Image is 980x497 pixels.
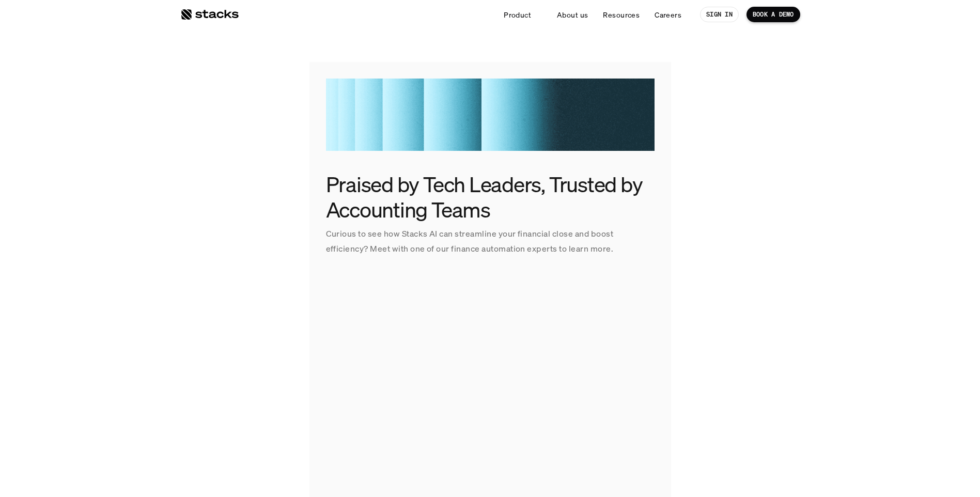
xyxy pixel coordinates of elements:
[706,11,733,18] p: SIGN IN
[557,9,588,20] p: About us
[326,172,655,222] h3: Praised by Tech Leaders, Trusted by Accounting Teams
[648,5,688,24] a: Careers
[655,9,681,20] p: Careers
[551,5,594,24] a: About us
[603,9,640,20] p: Resources
[326,226,655,256] p: Curious to see how Stacks AI can streamline your financial close and boost efficiency? Meet with ...
[700,7,739,22] a: SIGN IN
[753,11,794,18] p: BOOK A DEMO
[504,9,531,20] p: Product
[597,5,646,24] a: Resources
[746,7,800,22] a: BOOK A DEMO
